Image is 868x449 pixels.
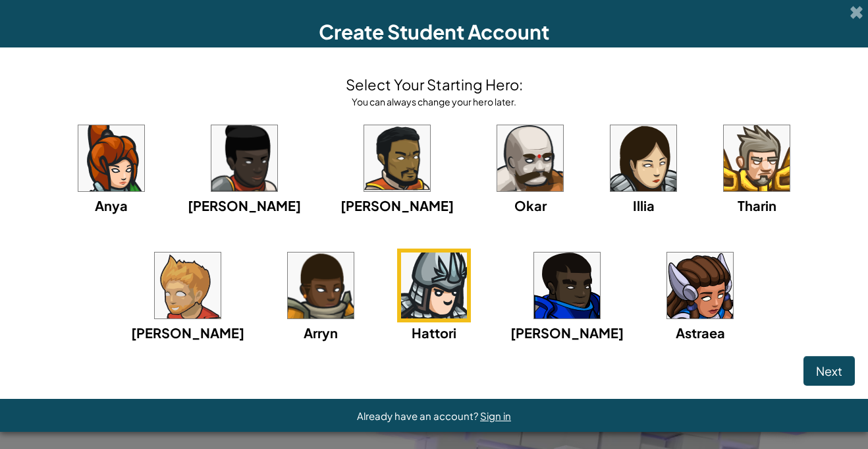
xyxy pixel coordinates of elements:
[304,324,338,341] span: Arryn
[676,324,725,341] span: Astraea
[667,253,733,318] img: portrait.png
[357,409,480,422] span: Already have an account?
[364,125,430,191] img: portrait.png
[131,324,244,341] span: [PERSON_NAME]
[803,356,855,386] button: Next
[288,253,354,318] img: portrait.png
[610,125,676,191] img: portrait.png
[340,197,454,214] span: [PERSON_NAME]
[738,197,776,214] span: Tharin
[211,125,277,191] img: portrait.png
[633,197,655,214] span: Illia
[724,125,790,191] img: portrait.png
[480,409,511,422] a: Sign in
[346,95,523,108] div: You can always change your hero later.
[816,363,842,378] span: Next
[155,253,221,318] img: portrait.png
[401,253,467,318] img: portrait.png
[346,74,523,95] h4: Select Your Starting Hero:
[319,19,549,44] span: Create Student Account
[188,197,301,214] span: [PERSON_NAME]
[78,125,144,191] img: portrait.png
[514,197,547,214] span: Okar
[412,324,456,341] span: Hattori
[95,197,128,214] span: Anya
[497,125,563,191] img: portrait.png
[510,324,624,341] span: [PERSON_NAME]
[534,253,600,318] img: portrait.png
